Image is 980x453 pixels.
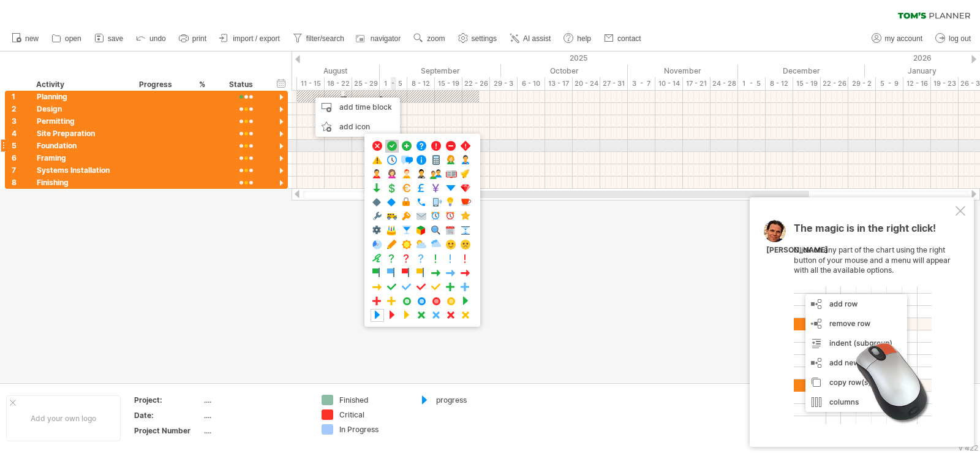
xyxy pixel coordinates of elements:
span: help [577,34,591,43]
div: 8 [12,177,30,188]
div: 24 - 28 [710,77,738,90]
div: v 422 [959,443,978,452]
span: zoom [427,34,445,43]
div: 15 - 19 [793,77,821,90]
div: 3 [12,115,30,127]
div: 29 - 3 [490,77,518,90]
div: 13 - 17 [545,77,573,90]
div: 18 - 22 [325,77,352,90]
div: Activity [36,78,126,91]
div: Add your own logo [6,395,121,441]
a: help [560,31,595,47]
a: new [9,31,42,47]
div: 1 - 5 [380,77,407,90]
a: save [91,31,127,47]
a: settings [455,31,500,47]
div: In Progress [339,424,406,435]
div: Finished [339,395,406,405]
div: 5 [12,140,30,151]
div: 25 - 29 [352,77,380,90]
div: Design [37,103,127,115]
div: 7 [12,164,30,176]
div: December 2025 [738,64,865,77]
div: Project: [134,395,202,405]
span: filter/search [306,34,344,43]
div: Systems Installation [37,164,127,176]
div: 11 - 15 [297,77,325,90]
div: add icon [315,117,400,137]
div: Project Number [134,425,202,436]
div: % [199,78,216,91]
div: 17 - 21 [683,77,710,90]
div: 6 - 10 [518,77,545,90]
div: October 2025 [501,64,628,77]
a: log out [932,31,974,47]
a: filter/search [290,31,348,47]
div: progress [436,395,503,405]
a: undo [133,31,170,47]
div: .... [204,425,307,436]
div: 5 - 9 [876,77,903,90]
a: open [48,31,85,47]
div: 29 - 2 [848,77,876,90]
div: 1 - 5 [738,77,766,90]
div: Status [229,78,262,91]
div: add time block [315,97,400,117]
div: Critical [339,409,406,420]
div: August 2025 [264,64,380,77]
div: 6 [12,152,30,164]
div: Click on any part of the chart using the right button of your mouse and a menu will appear with a... [794,223,953,424]
div: Permitting [37,115,127,127]
a: navigator [354,31,404,47]
a: zoom [410,31,448,47]
div: Foundation [37,140,127,151]
div: Site Preparation [37,128,127,139]
div: 3 - 7 [628,77,655,90]
div: 20 - 24 [573,77,600,90]
a: my account [869,31,926,47]
div: 19 - 23 [931,77,959,90]
span: my account [885,34,922,43]
a: print [176,31,210,47]
div: 15 - 19 [435,77,462,90]
div: Progress [139,78,186,91]
div: Planning [37,91,127,102]
span: navigator [371,34,401,43]
span: undo [149,34,166,43]
span: log out [949,34,971,43]
div: 8 - 12 [766,77,793,90]
div: [PERSON_NAME] [766,245,828,256]
span: settings [472,34,497,43]
span: open [65,34,81,43]
div: 2 [12,103,30,115]
span: contact [617,34,641,43]
div: 10 - 14 [655,77,683,90]
a: AI assist [507,31,554,47]
a: contact [601,31,645,47]
div: .... [204,395,307,405]
div: 8 - 12 [407,77,435,90]
div: September 2025 [380,64,501,77]
span: print [192,34,206,43]
div: 4 [12,128,30,139]
div: .... [204,410,307,421]
div: Date: [134,410,202,421]
span: save [108,34,123,43]
div: November 2025 [628,64,738,77]
div: Framing [37,152,127,164]
span: import / export [233,34,280,43]
span: AI assist [523,34,551,43]
span: The magic is in the right click! [794,222,936,240]
a: import / export [216,31,284,47]
div: 27 - 31 [600,77,628,90]
div: 22 - 26 [821,77,848,90]
span: new [25,34,39,43]
div: 1 [12,91,30,102]
div: Finishing [37,177,127,188]
div: 12 - 16 [903,77,931,90]
div: 22 - 26 [462,77,490,90]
